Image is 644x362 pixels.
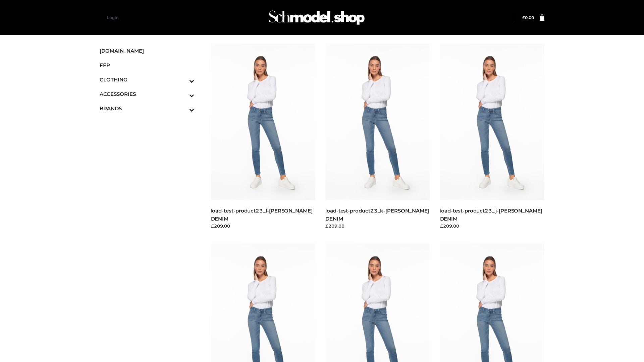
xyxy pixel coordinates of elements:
bdi: 0.00 [522,15,534,20]
button: Toggle Submenu [171,87,194,101]
a: FFP [100,58,194,72]
a: load-test-product23_j-[PERSON_NAME] DENIM [440,207,542,222]
span: £ [522,15,525,20]
a: CLOTHINGToggle Submenu [100,72,194,87]
div: £209.00 [211,223,316,229]
div: £209.00 [440,223,545,229]
span: BRANDS [100,105,194,112]
a: Login [107,15,118,20]
img: Schmodel Admin 964 [266,4,367,31]
a: ACCESSORIESToggle Submenu [100,87,194,101]
button: Toggle Submenu [171,101,194,116]
a: [DOMAIN_NAME] [100,44,194,58]
button: Toggle Submenu [171,72,194,87]
a: load-test-product23_l-[PERSON_NAME] DENIM [211,207,313,222]
div: £209.00 [325,223,430,229]
span: FFP [100,61,194,69]
a: load-test-product23_k-[PERSON_NAME] DENIM [325,207,429,222]
span: CLOTHING [100,76,194,83]
a: £0.00 [522,15,534,20]
span: ACCESSORIES [100,90,194,98]
span: [DOMAIN_NAME] [100,47,194,55]
a: BRANDSToggle Submenu [100,101,194,116]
